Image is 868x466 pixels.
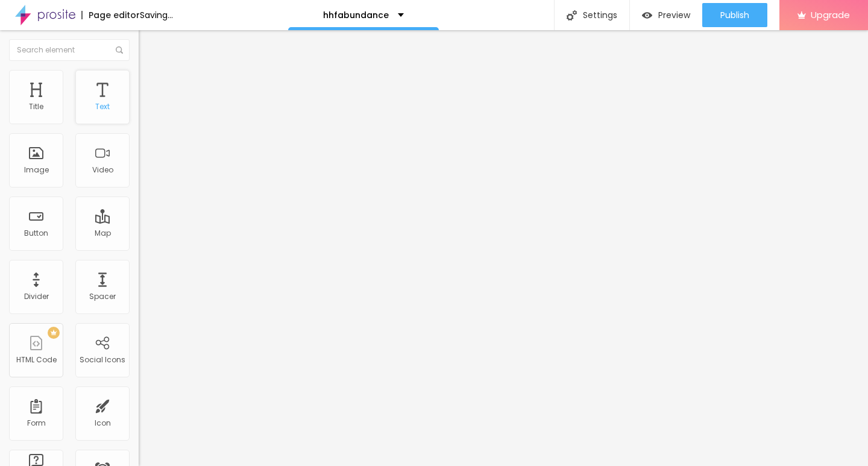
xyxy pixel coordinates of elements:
[658,10,690,20] span: Preview
[29,102,43,111] div: Title
[323,11,389,19] p: hhfabundance
[116,46,123,54] img: Icone
[95,229,111,238] div: Map
[95,102,110,111] div: Text
[702,3,767,27] button: Publish
[95,419,111,427] div: Icon
[89,292,116,301] div: Spacer
[642,10,652,20] img: view-1.svg
[92,166,113,174] div: Video
[630,3,702,27] button: Preview
[24,229,48,238] div: Button
[811,10,850,20] span: Upgrade
[24,292,49,301] div: Divider
[567,10,577,20] img: Icone
[720,10,749,20] span: Publish
[140,11,173,19] div: Saving...
[24,166,49,174] div: Image
[81,11,140,19] div: Page editor
[80,356,125,364] div: Social Icons
[9,39,130,61] input: Search element
[16,356,57,364] div: HTML Code
[27,419,46,427] div: Form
